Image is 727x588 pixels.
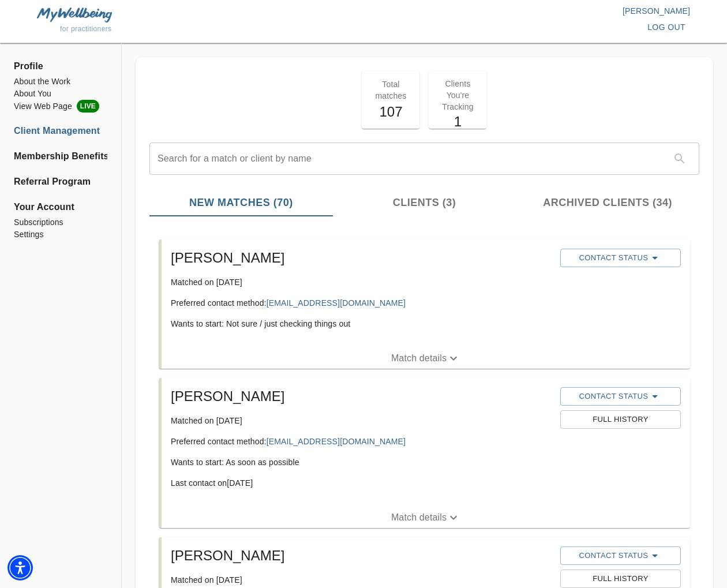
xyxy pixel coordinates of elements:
span: Clients (3) [340,195,509,211]
span: Profile [14,59,107,73]
h5: 107 [369,103,413,121]
p: Match details [391,351,447,365]
li: View Web Page [14,100,107,113]
a: [EMAIL_ADDRESS][DOMAIN_NAME] [267,298,406,308]
span: Your Account [14,200,107,214]
h5: [PERSON_NAME] [171,249,551,267]
span: Contact Status [566,251,675,265]
a: Subscriptions [14,216,107,229]
p: [PERSON_NAME] [363,5,690,17]
p: Wants to start: Not sure / just checking things out [171,318,551,329]
a: About the Work [14,76,107,88]
a: About You [14,88,107,100]
span: LIVE [77,100,99,113]
span: Contact Status [566,549,675,563]
button: Match details [162,348,690,369]
span: log out [647,20,685,35]
p: Match details [391,511,447,525]
span: for practitioners [60,25,112,33]
a: View Web PageLIVE [14,100,107,113]
div: Accessibility Menu [8,555,33,580]
p: Total matches [369,78,413,102]
span: Full History [566,572,675,586]
button: Full History [560,570,681,588]
p: Wants to start: As soon as possible [171,456,551,468]
p: Preferred contact method: [171,436,551,447]
button: Match details [162,507,690,528]
a: Settings [14,229,107,241]
a: Membership Benefits [14,149,107,163]
span: Full History [566,413,675,426]
span: New Matches (70) [156,195,326,211]
p: Matched on [DATE] [171,276,551,288]
img: MyWellbeing [37,8,112,22]
span: Contact Status [566,389,675,403]
a: [EMAIL_ADDRESS][DOMAIN_NAME] [267,437,406,446]
h5: 1 [436,113,479,131]
button: Full History [560,410,681,429]
p: Preferred contact method: [171,297,551,309]
p: Matched on [DATE] [171,574,551,586]
h5: [PERSON_NAME] [171,546,551,565]
button: log out [643,17,690,38]
button: Contact Status [560,546,681,565]
a: Referral Program [14,175,107,189]
p: Matched on [DATE] [171,415,551,426]
a: Client Management [14,124,107,138]
button: Contact Status [560,249,681,267]
h5: [PERSON_NAME] [171,387,551,406]
span: Archived Clients (34) [523,195,692,211]
p: Clients You're Tracking [436,78,479,113]
button: Contact Status [560,387,681,406]
p: Last contact on [DATE] [171,477,551,489]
